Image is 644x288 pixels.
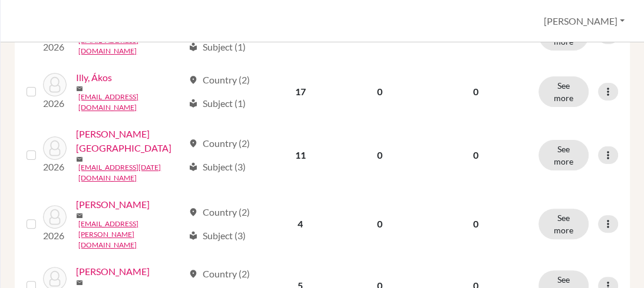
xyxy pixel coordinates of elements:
[189,160,246,174] div: Subject (3)
[189,75,198,85] span: location_on
[43,160,67,174] p: 2026
[76,264,150,279] a: [PERSON_NAME]
[76,197,150,212] a: [PERSON_NAME]
[189,96,246,110] div: Subject (1)
[76,127,183,155] a: [PERSON_NAME][GEOGRAPHIC_DATA]
[78,162,183,183] a: [EMAIL_ADDRESS][DATE][DOMAIN_NAME]
[76,156,83,163] span: mail
[43,96,67,110] p: 2026
[78,92,183,113] a: [EMAIL_ADDRESS][DOMAIN_NAME]
[339,190,420,257] td: 0
[43,205,67,229] img: Reiser, Janka
[427,85,524,99] p: 0
[189,207,198,217] span: location_on
[78,219,183,250] a: [EMAIL_ADDRESS][PERSON_NAME][DOMAIN_NAME]
[189,99,198,108] span: local_library
[189,162,198,172] span: local_library
[189,136,250,150] div: Country (2)
[339,63,420,120] td: 0
[427,217,524,231] p: 0
[43,136,67,160] img: Marton, Dániel
[189,73,250,87] div: Country (2)
[189,231,198,240] span: local_library
[427,148,524,162] p: 0
[262,190,339,257] td: 4
[189,139,198,148] span: location_on
[76,212,83,219] span: mail
[189,269,198,279] span: location_on
[539,76,589,107] button: See more
[539,140,589,170] button: See more
[43,73,67,96] img: Illy, Ákos
[189,40,246,54] div: Subject (1)
[339,120,420,190] td: 0
[76,85,83,92] span: mail
[43,229,67,243] p: 2026
[262,63,339,120] td: 17
[539,10,630,32] button: [PERSON_NAME]
[189,229,246,243] div: Subject (3)
[76,279,83,286] span: mail
[43,40,67,54] p: 2026
[78,35,183,56] a: [EMAIL_ADDRESS][DOMAIN_NAME]
[189,267,250,281] div: Country (2)
[189,42,198,52] span: local_library
[76,71,112,85] a: Illy, Ákos
[539,209,589,239] button: See more
[262,120,339,190] td: 11
[189,205,250,219] div: Country (2)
